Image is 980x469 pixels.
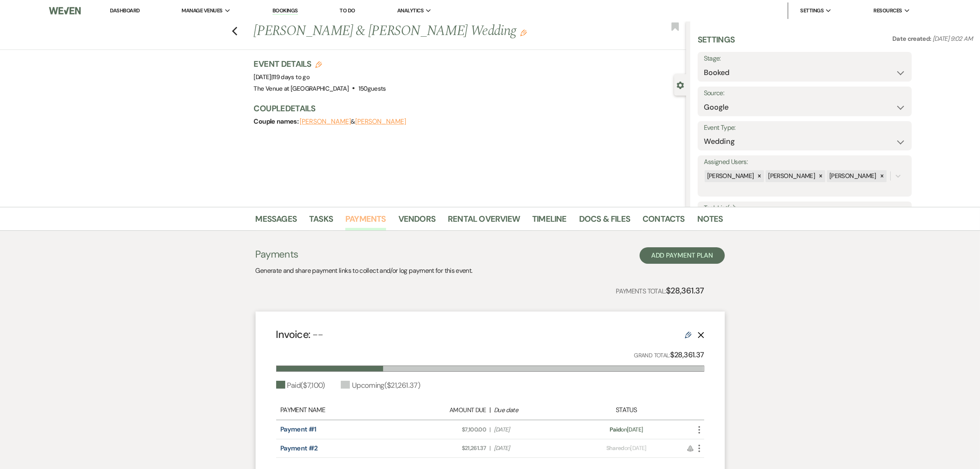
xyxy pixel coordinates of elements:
[410,444,486,453] span: $21,261.37
[254,117,300,126] span: Couple names:
[254,103,678,114] h3: Couple Details
[256,212,297,230] a: Messages
[520,29,527,36] button: Edit
[271,73,310,81] span: |
[532,212,567,230] a: Timeline
[704,53,906,65] label: Stage:
[355,118,406,125] button: [PERSON_NAME]
[670,350,704,360] strong: $28,361.37
[801,7,824,15] span: Settings
[697,212,723,230] a: Notes
[110,7,140,14] a: Dashboard
[309,212,333,230] a: Tasks
[704,202,906,214] label: Task List(s):
[254,84,349,93] span: The Venue at [GEOGRAPHIC_DATA]
[406,405,574,415] div: |
[256,247,473,261] h3: Payments
[182,7,223,15] span: Manage Venues
[280,425,317,434] a: Payment #1
[634,349,704,361] p: Grand Total:
[827,170,878,182] div: [PERSON_NAME]
[300,117,406,126] span: &
[397,7,424,15] span: Analytics
[574,405,679,415] div: Status
[616,284,704,297] p: Payments Total:
[642,212,685,230] a: Contacts
[766,170,816,182] div: [PERSON_NAME]
[704,122,906,134] label: Event Type:
[677,81,684,89] button: Close lead details
[666,285,704,296] strong: $28,361.37
[272,73,310,81] span: 119 days to go
[272,7,298,15] a: Bookings
[256,265,473,276] p: Generate and share payment links to collect and/or log payment for this event.
[579,212,630,230] a: Docs & Files
[640,247,725,264] button: Add Payment Plan
[574,425,679,434] div: on [DATE]
[494,425,570,434] span: [DATE]
[49,2,81,19] img: Weven Logo
[705,170,755,182] div: [PERSON_NAME]
[276,380,325,391] div: Paid ( $7,100 )
[312,328,324,341] span: --
[280,405,406,415] div: Payment Name
[410,425,486,434] span: $7,100.00
[358,84,386,93] span: 150 guests
[610,426,621,433] span: Paid
[704,156,906,168] label: Assigned Users:
[606,444,624,452] span: Shared
[398,212,435,230] a: Vendors
[341,380,420,391] div: Upcoming ( $21,261.37 )
[280,444,318,453] a: Payment #2
[494,406,570,415] div: Due date
[489,444,490,453] span: |
[489,425,490,434] span: |
[254,21,596,41] h1: [PERSON_NAME] & [PERSON_NAME] Wedding
[276,327,324,342] h4: Invoice:
[933,35,973,43] span: [DATE] 9:02 AM
[345,212,386,230] a: Payments
[494,444,570,453] span: [DATE]
[892,35,933,43] span: Date created:
[873,7,902,15] span: Resources
[698,34,735,52] h3: Settings
[410,406,486,415] div: Amount Due
[574,444,679,453] div: on [DATE]
[254,58,386,70] h3: Event Details
[300,118,351,125] button: [PERSON_NAME]
[704,87,906,99] label: Source:
[254,73,310,81] span: [DATE]
[340,7,355,14] a: To Do
[448,212,520,230] a: Rental Overview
